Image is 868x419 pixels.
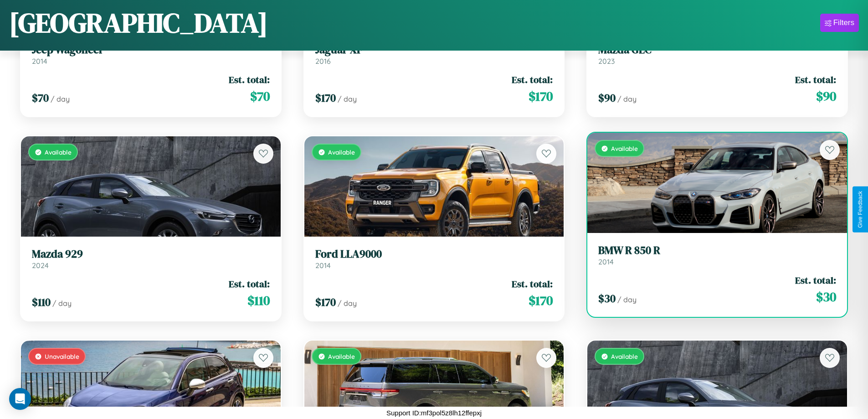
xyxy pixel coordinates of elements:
div: Filters [833,18,854,27]
span: $ 30 [816,288,836,306]
span: $ 110 [32,295,51,310]
span: $ 170 [529,87,553,105]
span: $ 90 [816,87,836,105]
span: / day [338,94,357,103]
span: / day [52,299,72,308]
span: Est. total: [229,277,270,290]
span: 2016 [315,57,331,66]
span: $ 170 [529,291,553,310]
span: $ 170 [315,90,336,105]
span: Available [328,148,355,156]
a: Ford LLA90002014 [315,248,553,270]
a: BMW R 850 R2014 [598,244,836,266]
a: Mazda GLC2023 [598,43,836,66]
h3: Ford LLA9000 [315,248,553,261]
span: Est. total: [795,73,836,86]
a: Jeep Wagoneer2014 [32,43,270,66]
span: / day [338,299,357,308]
span: Available [328,352,355,360]
span: 2014 [32,57,47,66]
span: $ 70 [32,90,49,105]
div: Give Feedback [857,191,863,228]
span: Available [611,145,638,152]
span: Est. total: [512,277,553,290]
span: $ 110 [247,291,270,310]
span: $ 170 [315,295,336,310]
a: Mazda 9292024 [32,248,270,270]
span: 2024 [32,261,49,270]
span: Est. total: [229,73,270,86]
p: Support ID: mf3pol5z8lh12ffepxj [386,407,482,419]
a: Jaguar XF2016 [315,43,553,66]
span: 2014 [598,257,614,266]
span: Available [45,148,72,156]
span: / day [617,94,637,103]
span: / day [51,94,70,103]
h3: BMW R 850 R [598,244,836,257]
span: $ 30 [598,291,616,306]
span: Available [611,352,638,360]
span: 2023 [598,57,615,66]
span: Est. total: [795,274,836,287]
span: Unavailable [45,352,79,360]
span: $ 90 [598,90,616,105]
span: Est. total: [512,73,553,86]
span: 2014 [315,261,331,270]
button: Filters [820,14,859,32]
h3: Mazda 929 [32,248,270,261]
h1: [GEOGRAPHIC_DATA] [9,4,268,41]
span: $ 70 [250,87,270,105]
div: Open Intercom Messenger [9,388,31,410]
span: / day [617,295,637,304]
